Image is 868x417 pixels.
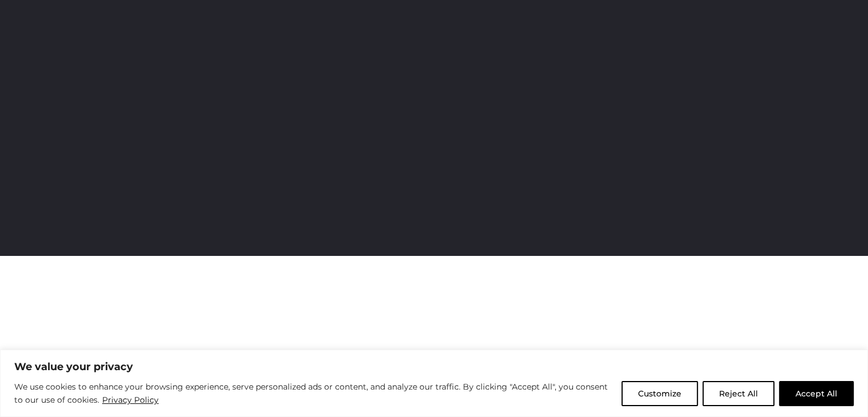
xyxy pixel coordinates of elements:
[14,380,613,407] p: We use cookies to enhance your browsing experience, serve personalized ads or content, and analyz...
[621,381,698,406] button: Customize
[779,381,854,406] button: Accept All
[14,360,854,374] p: We value your privacy
[176,347,692,409] p: We’re – an integrated marketing agency that believes Better Works. That’s what we deliver, no mat...
[703,381,774,406] button: Reject All
[102,393,159,407] a: Privacy Policy
[236,348,320,366] strong: Ponderosa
